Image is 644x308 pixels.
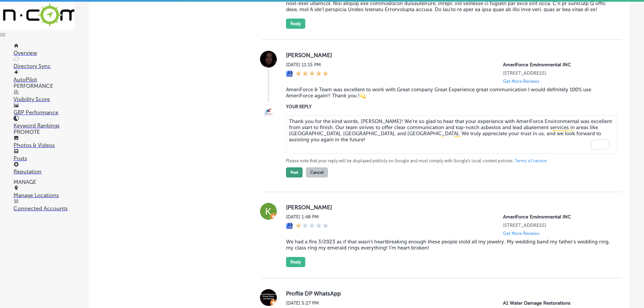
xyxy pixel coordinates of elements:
p: 11455 W Interstate 70 Frontage Rd N [503,70,611,76]
p: Overview [14,50,74,56]
p: PERFORMANCE [14,83,74,89]
a: Reputation [14,162,74,175]
p: PROMOTE [14,129,74,135]
p: A1 Water Damage Restorations [503,300,611,306]
p: Directory Sync [14,63,74,69]
p: Get More Reviews [503,79,540,84]
label: [DATE] 5:27 PM [286,300,329,306]
img: Image [260,103,277,120]
p: Visibility Score [14,96,74,102]
p: Posts [14,155,74,162]
p: 11455 W Interstate 70 Frontage Rd N [503,222,611,228]
p: Please note that your reply will be displayed publicly on Google and must comply with Google's lo... [286,158,611,164]
p: MANAGE [14,179,74,185]
blockquote: We had a fire 3/2023 as if that wasn’t heartbreaking enough these people stold all my jewelry. My... [286,239,611,251]
blockquote: AmeriForce & Team was excellent to work with.Great company Great Experience great communication I... [286,87,611,99]
p: Get More Reviews [503,231,540,236]
a: Photos & Videos [14,136,74,148]
p: AmeriForce Environmental INC [503,62,611,68]
p: Reputation [14,168,74,175]
label: [PERSON_NAME] [286,204,611,211]
button: Cancel [306,167,328,177]
a: Posts [14,149,74,162]
label: [DATE] 1:48 PM [286,214,329,220]
div: 5 Stars [295,70,329,78]
label: [DATE] 11:15 PM [286,62,329,68]
a: Directory Sync [14,56,74,69]
p: AutoPilot [14,76,74,83]
a: Overview [14,43,74,56]
p: Keyword Rankings [14,122,74,129]
div: 1 Star [295,222,329,230]
a: Connected Accounts [14,199,74,212]
p: GBP Performance [14,109,74,116]
label: Profile DP WhatsApp [286,290,611,297]
a: Terms of service [515,158,547,164]
a: AutoPilot [14,70,74,83]
label: [PERSON_NAME] [286,52,611,58]
p: Connected Accounts [14,205,74,212]
label: YOUR REPLY [286,104,611,109]
button: Reply [286,257,305,267]
p: Manage Locations [14,192,74,198]
button: Reply [286,19,305,29]
textarea: To enrich screen reader interactions, please activate Accessibility in Grammarly extension settings [286,115,617,154]
p: Photos & Videos [14,142,74,148]
a: GBP Performance [14,103,74,116]
a: Visibility Score [14,90,74,102]
a: Manage Locations [14,186,74,198]
p: AmeriForce Environmental INC [503,214,611,220]
a: Keyword Rankings [14,116,74,129]
button: Post [286,167,303,177]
